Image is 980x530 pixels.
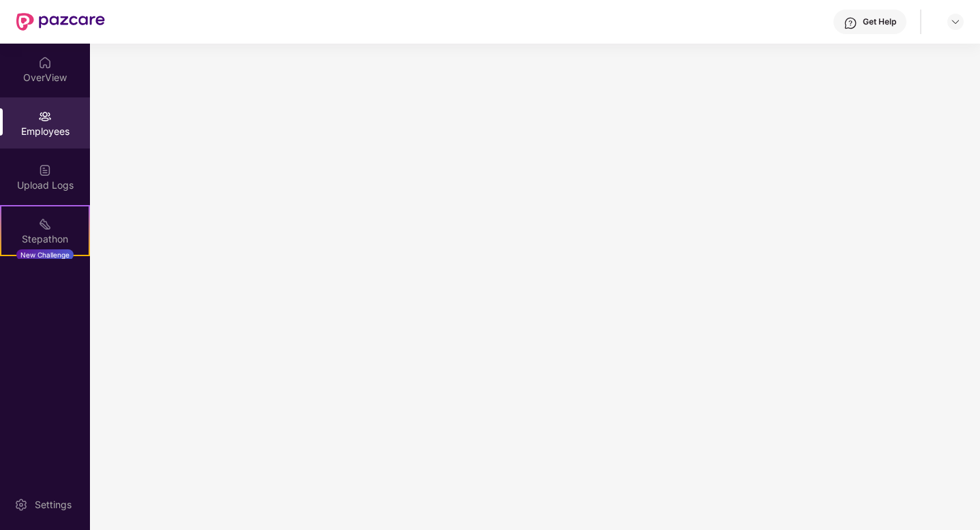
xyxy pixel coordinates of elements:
img: svg+xml;base64,PHN2ZyB4bWxucz0iaHR0cDovL3d3dy53My5vcmcvMjAwMC9zdmciIHdpZHRoPSIyMSIgaGVpZ2h0PSIyMC... [38,217,52,231]
img: svg+xml;base64,PHN2ZyBpZD0iRHJvcGRvd24tMzJ4MzIiIHhtbG5zPSJodHRwOi8vd3d3LnczLm9yZy8yMDAwL3N2ZyIgd2... [950,16,961,27]
img: svg+xml;base64,PHN2ZyBpZD0iRW1wbG95ZWVzIiB4bWxucz0iaHR0cDovL3d3dy53My5vcmcvMjAwMC9zdmciIHdpZHRoPS... [38,110,52,123]
div: Stepathon [1,232,89,246]
div: Settings [31,498,76,512]
div: Get Help [863,16,896,27]
img: svg+xml;base64,PHN2ZyBpZD0iSG9tZSIgeG1sbnM9Imh0dHA6Ly93d3cudzMub3JnLzIwMDAvc3ZnIiB3aWR0aD0iMjAiIG... [38,56,52,69]
img: svg+xml;base64,PHN2ZyBpZD0iSGVscC0zMngzMiIgeG1sbnM9Imh0dHA6Ly93d3cudzMub3JnLzIwMDAvc3ZnIiB3aWR0aD... [844,16,857,30]
img: svg+xml;base64,PHN2ZyBpZD0iU2V0dGluZy0yMHgyMCIgeG1sbnM9Imh0dHA6Ly93d3cudzMub3JnLzIwMDAvc3ZnIiB3aW... [14,498,28,512]
div: New Challenge [16,249,74,260]
img: svg+xml;base64,PHN2ZyBpZD0iVXBsb2FkX0xvZ3MiIGRhdGEtbmFtZT0iVXBsb2FkIExvZ3MiIHhtbG5zPSJodHRwOi8vd3... [38,163,52,177]
img: New Pazcare Logo [16,13,105,31]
